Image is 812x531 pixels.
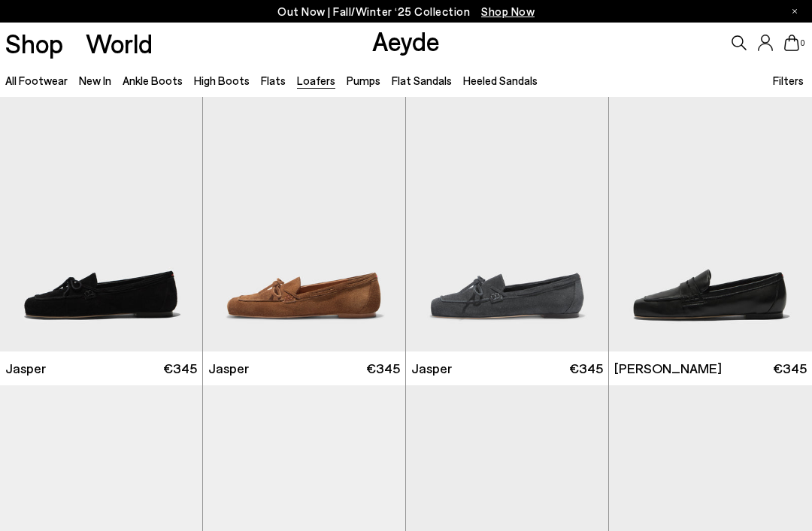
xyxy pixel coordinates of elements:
[163,359,197,378] span: €345
[277,2,535,21] p: Out Now | Fall/Winter ‘25 Collection
[392,74,452,87] a: Flat Sandals
[297,74,335,87] a: Loafers
[569,359,603,378] span: €345
[86,30,153,56] a: World
[406,97,608,351] img: Jasper Moccasin Loafers
[261,74,286,87] a: Flats
[208,359,249,378] span: Jasper
[609,97,812,351] img: Lana Moccasin Loafers
[5,74,68,87] a: All Footwear
[366,359,400,378] span: €345
[609,351,812,385] a: [PERSON_NAME] €345
[5,359,46,378] span: Jasper
[203,351,405,385] a: Jasper €345
[123,74,183,87] a: Ankle Boots
[79,74,111,87] a: New In
[406,351,608,385] a: Jasper €345
[773,359,807,378] span: €345
[203,97,405,351] img: Jasper Moccasin Loafers
[773,74,804,87] span: Filters
[481,5,535,18] span: Navigate to /collections/new-in
[799,39,807,47] span: 0
[463,74,538,87] a: Heeled Sandals
[194,74,250,87] a: High Boots
[614,359,722,378] span: [PERSON_NAME]
[5,30,63,56] a: Shop
[372,25,440,56] a: Aeyde
[784,35,799,51] a: 0
[411,359,452,378] span: Jasper
[347,74,380,87] a: Pumps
